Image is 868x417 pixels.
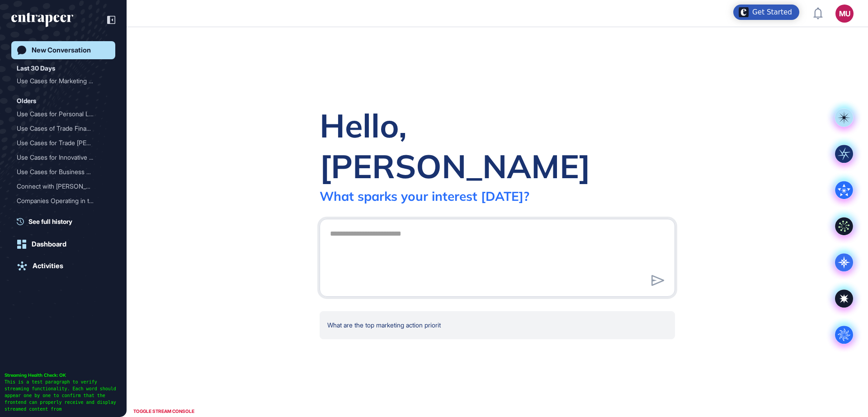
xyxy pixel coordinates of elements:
button: MU [835,5,854,23]
div: Use Cases of Trade Financ... [17,121,103,136]
div: Get Started [752,8,792,17]
div: Last 30 Days [17,63,55,74]
div: Use Cases for Innovative Payment Methods [17,150,110,165]
a: See full history [17,217,115,226]
div: Use Cases for Business Lo... [17,165,103,179]
div: Connect with Nash [17,179,110,194]
div: Use Cases for Trade [PERSON_NAME]... [17,136,103,150]
div: Companies Focused on Deca... [17,208,103,223]
div: Olders [17,95,36,106]
div: Companies Operating in th... [17,194,103,208]
div: Companies Focused on Decarbonization Efforts [17,208,110,223]
div: Use Cases for Personal Lo... [17,107,103,121]
a: Activities [11,257,115,275]
div: New Conversation [32,46,91,54]
span: See full history [28,217,72,226]
div: Hello, [PERSON_NAME] [320,105,675,186]
div: What sparks your interest [DATE]? [320,188,529,204]
div: entrapeer-logo [11,13,73,27]
div: Dashboard [32,240,66,248]
div: Use Cases for Trade Finance Products [17,136,110,150]
img: launcher-image-alternative-text [739,7,749,17]
div: Use Cases for Marketing A... [17,74,103,88]
div: Use Cases for Marketing Action Prioritization [17,74,110,88]
div: TOGGLE STREAM CONSOLE [131,406,197,417]
div: Activities [33,262,63,270]
div: Connect with [PERSON_NAME] [17,179,103,194]
a: New Conversation [11,41,115,59]
div: What are the top marketing action priorit [320,311,675,339]
div: Use Cases for Innovative ... [17,150,103,165]
div: Use Cases for Business Loan Products [17,165,110,179]
div: Use Cases of Trade Finance Products [17,121,110,136]
div: Open Get Started checklist [733,5,799,20]
div: Companies Operating in the High Precision Laser Industry [17,194,110,208]
a: Dashboard [11,235,115,253]
div: Use Cases for Personal Loans [17,107,110,121]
